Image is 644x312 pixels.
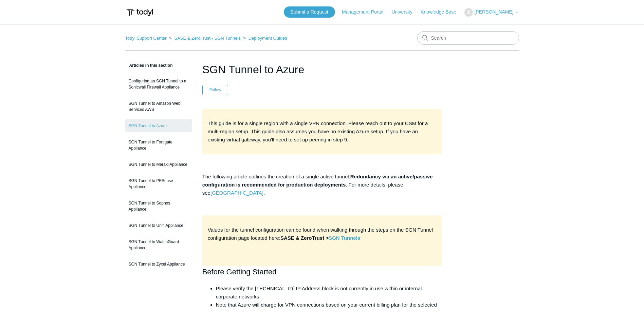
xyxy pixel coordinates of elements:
[242,36,287,41] li: Deployment Guides
[249,36,287,41] a: Deployment Guides
[168,36,242,41] li: SASE & ZeroTrust - SGN Tunnels
[474,9,513,15] span: [PERSON_NAME]
[391,8,419,16] a: University
[125,75,192,94] a: Configuring an SGN Tunnel to a Sonicwall Firewall Appliance
[125,6,154,19] img: Todyl Support Center Help Center home page
[202,85,228,95] button: Follow Article
[342,8,390,16] a: Management Portal
[202,61,442,78] h1: SGN Tunnel to Azure
[125,158,192,171] a: SGN Tunnel to Meraki Appliance
[125,235,192,254] a: SGN Tunnel to WatchGuard Appliance
[329,235,360,241] strong: SGN Tunnels
[202,173,442,197] p: The following article outlines the creation of a single active tunnel. . For more details, please...
[125,136,192,155] a: SGN Tunnel to Fortigate Appliance
[125,36,167,41] a: Todyl Support Center
[125,174,192,193] a: SGN Tunnel to PFSense Appliance
[208,226,437,242] p: Values for the tunnel configuration can be found when walking through the steps on the SGN Tunnel...
[125,63,173,68] span: Articles in this section
[125,197,192,216] a: SGN Tunnel to Sophos Appliance
[125,258,192,271] a: SGN Tunnel to Zyxel Appliance
[174,36,240,41] a: SASE & ZeroTrust - SGN Tunnels
[202,174,433,188] strong: Redundancy via an active/passive configuration is recommended for production deployments
[284,6,335,18] a: Submit a Request
[329,235,360,241] a: SGN Tunnels
[125,219,192,232] a: SGN Tunnel to Unifi Appliance
[421,8,463,16] a: Knowledge Base
[202,266,442,278] h2: Before Getting Started
[125,97,192,116] a: SGN Tunnel to Amazon Web Services AWS
[125,36,168,41] li: Todyl Support Center
[125,119,192,132] a: SGN Tunnel to Azure
[210,190,263,196] a: [GEOGRAPHIC_DATA]
[208,120,428,142] span: This guide is for a single region with a single VPN connection. Please reach out to your CSM for ...
[464,8,519,17] button: [PERSON_NAME]
[417,31,519,45] input: Search
[280,235,329,241] strong: SASE & ZeroTrust >
[216,285,442,301] li: Please verify the [TECHNICAL_ID] IP Address block is not currently in use within or internal corp...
